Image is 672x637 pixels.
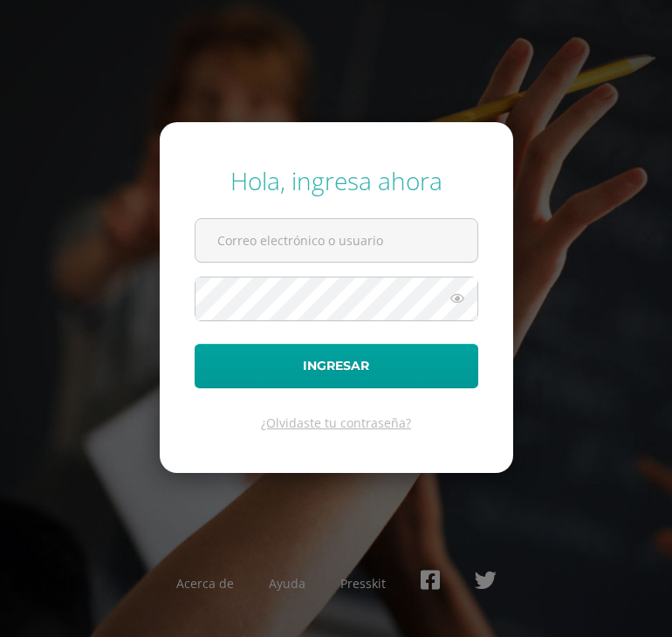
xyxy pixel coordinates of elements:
div: Hola, ingresa ahora [195,164,478,197]
input: Correo electrónico o usuario [195,219,477,262]
a: ¿Olvidaste tu contraseña? [261,414,411,431]
a: Ayuda [269,575,305,592]
a: Presskit [340,575,386,592]
a: Acerca de [176,575,234,592]
button: Ingresar [195,344,478,388]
